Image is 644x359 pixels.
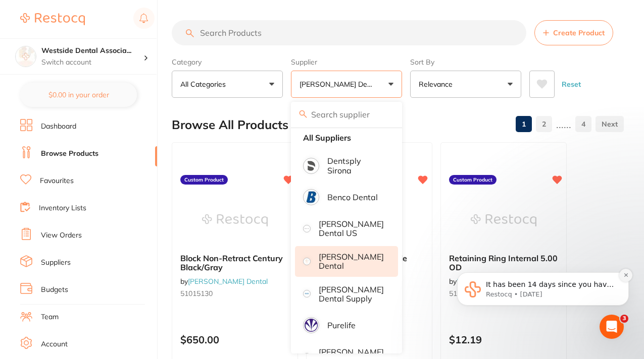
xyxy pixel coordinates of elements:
[449,175,497,185] label: Custom Product
[41,149,98,159] a: Browse Products
[44,62,173,119] span: It has been 14 days since you have started your Restocq journey. We wanted to do a check in and s...
[305,259,309,264] img: Patterson Dental
[449,334,558,345] p: $12.19
[180,253,283,272] span: Block Non-Retract Century Black/Gray
[180,334,289,345] p: $650.00
[41,258,71,268] a: Suppliers
[41,285,68,295] a: Budgets
[44,71,174,80] p: Message from Restocq, sent 4d ago
[172,57,283,67] label: Category
[202,195,268,246] img: Block Non-Retract Century Black/Gray
[303,133,351,142] strong: All Suppliers
[16,46,36,67] img: Westside Dental Associates
[20,13,85,25] img: Restocq Logo
[41,46,143,56] h4: Westside Dental Associates
[319,285,384,304] p: [PERSON_NAME] Dental Supply
[327,321,356,330] p: Purelife
[291,71,402,98] button: [PERSON_NAME] Dental
[41,57,143,68] p: Switch account
[20,83,137,107] button: $0.00 in your order
[536,114,552,134] a: 2
[180,277,268,286] span: by
[553,29,605,37] span: Create Product
[556,118,571,130] p: ......
[180,289,213,298] span: 51015130
[180,175,228,185] label: Custom Product
[305,191,318,204] img: Benco Dental
[300,79,376,89] p: [PERSON_NAME] Dental
[180,79,230,89] p: All Categories
[40,176,74,186] a: Favourites
[291,102,402,127] input: Search supplier
[410,57,521,67] label: Sort By
[291,57,402,67] label: Supplier
[172,71,283,98] button: All Categories
[39,203,86,213] a: Inventory Lists
[410,71,521,98] button: Relevance
[172,20,526,45] input: Search Products
[534,20,613,45] button: Create Product
[295,127,398,148] li: Clear selection
[23,63,39,79] img: Profile image for Restocq
[41,122,76,132] a: Dashboard
[575,114,591,134] a: 4
[327,193,378,202] p: Benco Dental
[471,195,536,246] img: Retaining Ring Internal 5.00 OD
[442,219,644,332] iframe: Intercom notifications message
[15,53,187,87] div: message notification from Restocq, 4d ago. It has been 14 days since you have started your Restoc...
[419,79,457,89] p: Relevance
[305,226,309,231] img: Henry Schein Dental US
[172,118,288,132] h2: Browse All Products
[41,339,68,349] a: Account
[41,312,59,322] a: Team
[327,156,384,175] p: Dentsply Sirona
[188,277,268,286] a: [PERSON_NAME] Dental
[305,159,318,172] img: Dentsply Sirona
[180,254,289,272] b: Block Non-Retract Century Black/Gray
[177,50,190,63] button: Dismiss notification
[305,319,318,332] img: Purelife
[319,219,384,238] p: [PERSON_NAME] Dental US
[600,315,624,339] iframe: Intercom live chat
[559,71,584,98] button: Reset
[516,114,532,134] a: 1
[319,252,384,271] p: [PERSON_NAME] Dental
[41,230,82,241] a: View Orders
[620,315,628,323] span: 3
[305,291,309,296] img: Pearson Dental Supply
[20,8,85,31] a: Restocq Logo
